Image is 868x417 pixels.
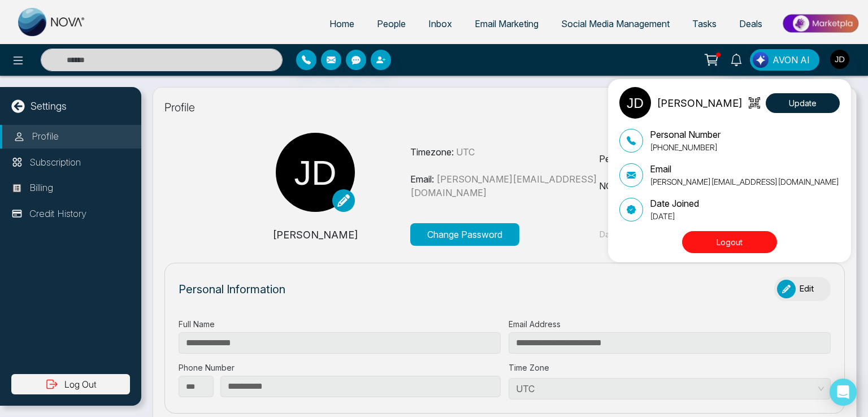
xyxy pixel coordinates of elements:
p: [DATE] [650,210,699,222]
p: [PERSON_NAME] [657,95,743,111]
div: Open Intercom Messenger [830,379,857,406]
p: [PHONE_NUMBER] [650,141,721,153]
p: Email [650,162,839,176]
p: Personal Number [650,128,721,141]
button: Logout [682,231,777,253]
p: [PERSON_NAME][EMAIL_ADDRESS][DOMAIN_NAME] [650,176,839,188]
p: Date Joined [650,197,699,210]
button: Update [766,93,840,113]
